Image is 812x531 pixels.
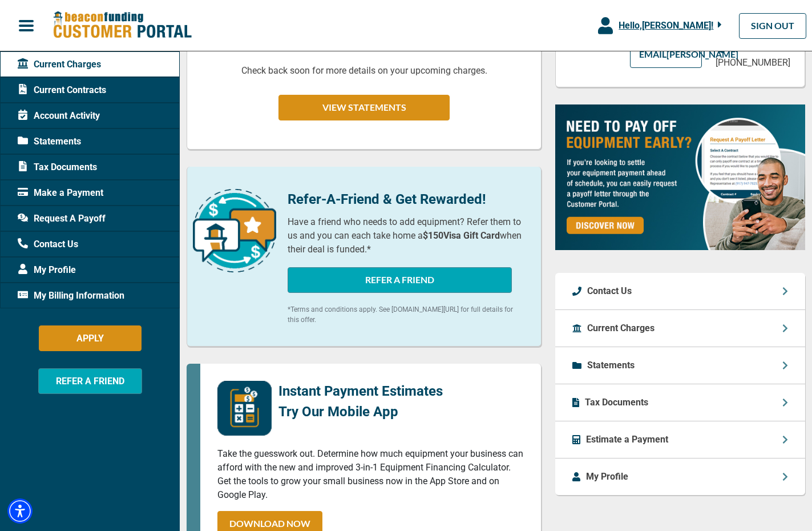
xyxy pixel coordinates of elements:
span: My Profile [18,263,76,277]
p: *Terms and conditions apply. See [DOMAIN_NAME][URL] for full details for this offer. [288,304,524,325]
button: VIEW STATEMENTS [278,95,450,120]
p: Statements [587,359,635,372]
p: Contact Us [587,284,632,298]
button: REFER A FRIEND [288,267,512,293]
span: Request A Payoff [18,212,106,226]
span: Current Charges [18,58,101,71]
img: payoff-ad-px.jpg [555,104,805,250]
p: Take the guesswork out. Determine how much equipment your business can afford with the new and im... [217,447,524,502]
span: [PHONE_NUMBER] [716,57,790,68]
span: Statements [18,135,81,148]
p: Current Charges [587,321,655,335]
p: My Profile [586,470,628,484]
p: Have a friend who needs to add equipment? Refer them to us and you can each take home a when thei... [288,215,524,256]
p: Refer-A-Friend & Get Rewarded! [288,189,524,210]
a: EMAIL[PERSON_NAME] [630,42,702,68]
span: Tax Documents [18,160,97,174]
img: mobile-app-logo.png [217,381,272,436]
span: Current Contracts [18,83,106,97]
p: Instant Payment Estimates [278,381,443,401]
button: REFER A FRIEND [38,368,142,394]
p: Try Our Mobile App [278,401,443,422]
a: SIGN OUT [739,13,806,39]
p: Estimate a Payment [586,433,668,446]
span: My Billing Information [18,289,124,303]
span: Account Activity [18,109,100,123]
button: APPLY [39,325,142,351]
span: Hello, [PERSON_NAME] ! [619,20,713,31]
div: Accessibility Menu [7,498,33,524]
span: Contact Us [18,238,78,251]
p: Check back soon for more details on your upcoming charges. [241,64,487,78]
span: Make a Payment [18,186,103,200]
img: Beacon Funding Customer Portal Logo [52,11,192,40]
b: $150 Visa Gift Card [423,230,500,241]
a: [PHONE_NUMBER] [716,42,790,70]
img: refer-a-friend-icon.png [193,189,276,272]
p: Tax Documents [585,396,648,409]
